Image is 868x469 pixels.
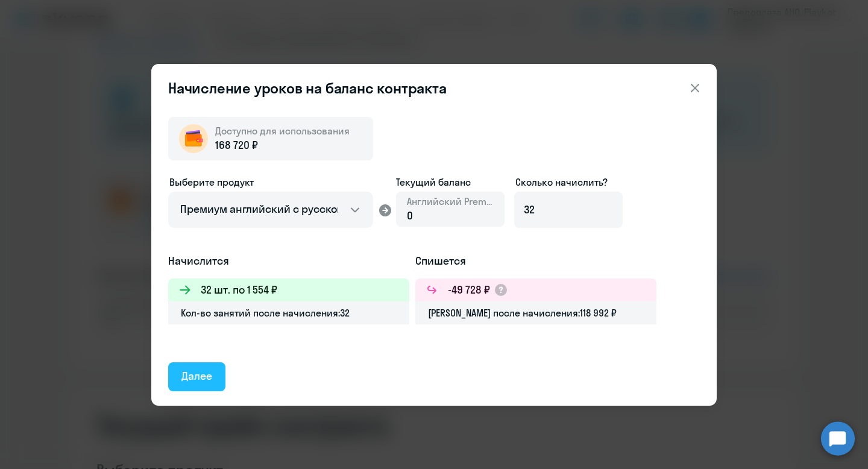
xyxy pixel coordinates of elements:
[179,124,208,153] img: wallet-circle.png
[515,176,608,188] span: Сколько начислить?
[168,362,225,391] button: Далее
[396,175,505,189] span: Текущий баланс
[448,282,490,298] h3: -49 728 ₽
[215,125,350,137] span: Доступно для использования
[201,282,277,298] h3: 32 шт. по 1 554 ₽
[415,301,656,324] div: [PERSON_NAME] после начисления: 118 992 ₽
[407,209,413,222] span: 0
[215,137,258,153] span: 168 720 ₽
[169,176,254,188] span: Выберите продукт
[151,78,717,98] header: Начисление уроков на баланс контракта
[181,368,212,384] div: Далее
[407,195,494,208] span: Английский Premium
[168,253,409,269] h5: Начислится
[415,253,656,269] h5: Спишется
[168,301,409,324] div: Кол-во занятий после начисления: 32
